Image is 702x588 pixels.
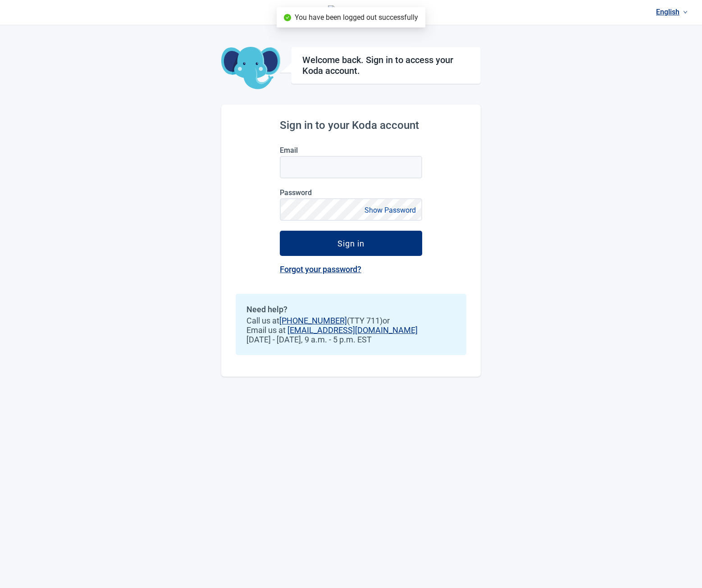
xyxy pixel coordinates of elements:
span: Call us at (TTY 711) or [246,316,456,325]
img: Koda Elephant [221,47,280,90]
span: You have been logged out successfully [295,13,418,22]
span: [DATE] - [DATE], 9 a.m. - 5 p.m. EST [246,335,456,344]
img: Koda Health [328,5,374,20]
h2: Need help? [246,305,456,314]
h2: Sign in to your Koda account [280,119,422,132]
a: [PHONE_NUMBER] [279,316,347,325]
a: [EMAIL_ADDRESS][DOMAIN_NAME] [287,325,418,335]
span: Email us at [246,325,456,335]
label: Password [280,188,422,197]
main: Main content [221,25,481,377]
div: Sign in [337,239,365,248]
span: down [683,10,688,14]
h1: Welcome back. Sign in to access your Koda account. [302,55,470,76]
label: Email [280,146,422,155]
button: Show Password [362,204,419,216]
span: check-circle [284,14,291,21]
button: Sign in [280,231,422,256]
a: Current language: English [652,5,691,19]
a: Forgot your password? [280,264,361,274]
